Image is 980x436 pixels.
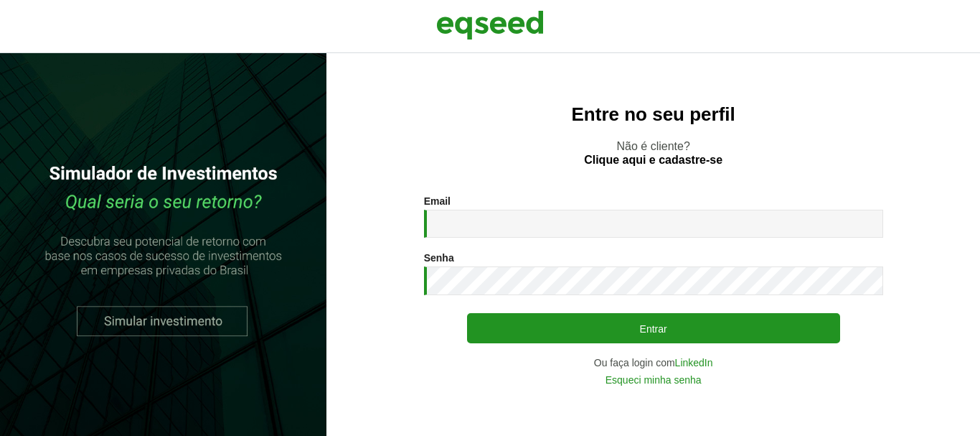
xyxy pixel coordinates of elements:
[436,7,544,43] img: EqSeed Logo
[355,139,951,167] p: Não é cliente?
[606,375,702,385] a: Esqueci minha senha
[355,104,951,125] h2: Entre no seu perfil
[424,196,451,206] label: Email
[424,358,883,368] div: Ou faça login com
[675,358,713,368] a: LinkedIn
[467,313,840,343] button: Entrar
[424,253,454,263] label: Senha
[584,154,722,166] a: Clique aqui e cadastre-se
